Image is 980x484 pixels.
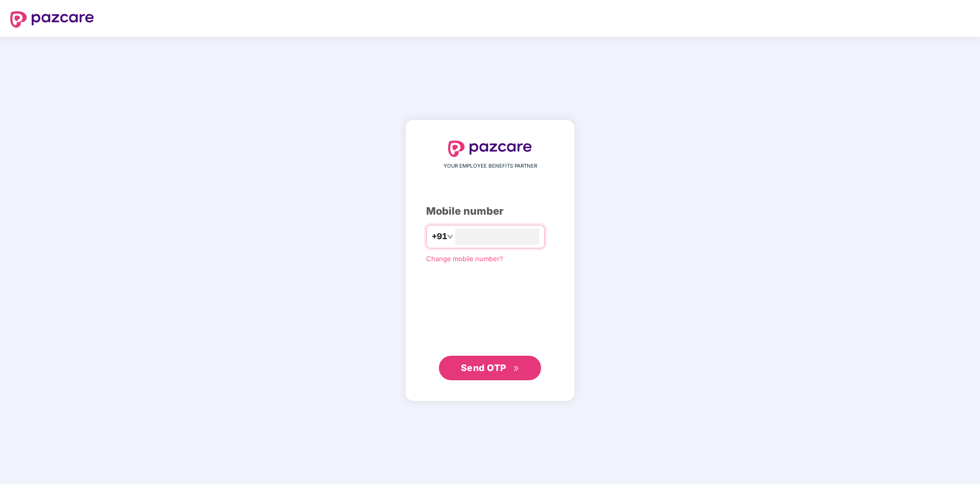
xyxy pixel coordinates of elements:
[461,362,506,373] span: Send OTP
[444,162,537,170] span: YOUR EMPLOYEE BENEFITS PARTNER
[10,11,94,28] img: logo
[426,203,554,219] div: Mobile number
[439,356,541,380] button: Send OTPdouble-right
[432,230,447,243] span: +91
[448,141,532,157] img: logo
[426,255,503,263] a: Change mobile number?
[513,365,520,372] span: double-right
[447,234,453,240] span: down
